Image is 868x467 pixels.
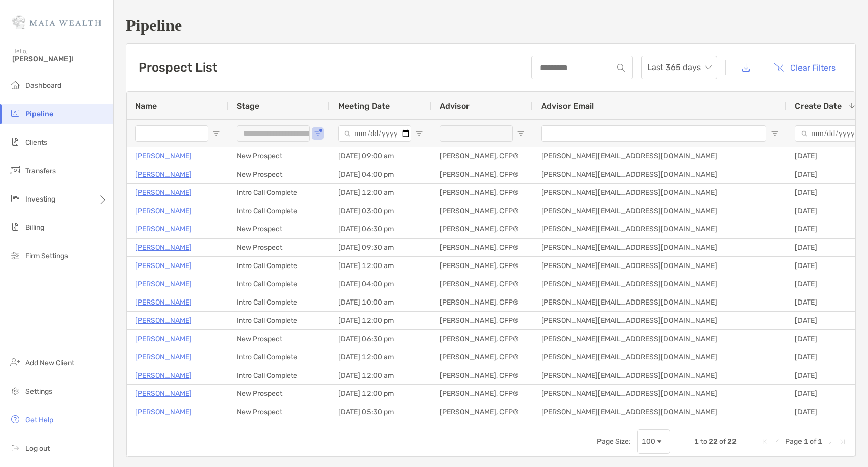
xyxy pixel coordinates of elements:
[135,278,192,290] a: [PERSON_NAME]
[810,437,816,446] span: of
[338,125,411,142] input: Meeting Date Filter Input
[9,107,21,119] img: pipeline icon
[795,101,842,111] span: Create Date
[773,438,781,446] div: Previous Page
[533,239,787,256] div: [PERSON_NAME][EMAIL_ADDRESS][DOMAIN_NAME]
[533,184,787,202] div: [PERSON_NAME][EMAIL_ADDRESS][DOMAIN_NAME]
[135,259,192,272] p: [PERSON_NAME]
[597,437,631,446] div: Page Size:
[9,442,21,454] img: logout icon
[637,429,670,454] div: Page Size
[135,314,192,327] a: [PERSON_NAME]
[431,293,533,311] div: [PERSON_NAME], CFP®
[795,125,868,142] input: Create Date Filter Input
[212,129,220,138] button: Open Filter Menu
[415,129,423,138] button: Open Filter Menu
[785,437,802,446] span: Page
[330,239,431,256] div: [DATE] 09:30 am
[135,205,192,217] a: [PERSON_NAME]
[533,165,787,183] div: [PERSON_NAME][EMAIL_ADDRESS][DOMAIN_NAME]
[9,249,21,261] img: firm-settings icon
[330,220,431,238] div: [DATE] 06:30 pm
[139,60,217,75] h3: Prospect List
[9,79,21,91] img: dashboard icon
[9,164,21,176] img: transfers icon
[25,444,50,453] span: Log out
[25,252,68,260] span: Firm Settings
[647,56,711,79] span: Last 365 days
[12,4,101,41] img: Zoe Logo
[9,192,21,205] img: investing icon
[330,147,431,165] div: [DATE] 09:00 am
[330,165,431,183] div: [DATE] 04:00 pm
[431,202,533,220] div: [PERSON_NAME], CFP®
[228,312,330,329] div: Intro Call Complete
[431,421,533,439] div: [PERSON_NAME], CFP®
[135,406,192,418] p: [PERSON_NAME]
[330,202,431,220] div: [DATE] 03:00 pm
[314,129,322,138] button: Open Filter Menu
[135,332,192,345] p: [PERSON_NAME]
[818,437,822,446] span: 1
[533,348,787,366] div: [PERSON_NAME][EMAIL_ADDRESS][DOMAIN_NAME]
[330,184,431,202] div: [DATE] 12:00 am
[135,223,192,236] a: [PERSON_NAME]
[228,220,330,238] div: New Prospect
[642,437,655,446] div: 100
[533,220,787,238] div: [PERSON_NAME][EMAIL_ADDRESS][DOMAIN_NAME]
[440,101,470,111] span: Advisor
[826,438,834,446] div: Next Page
[135,424,192,437] a: [PERSON_NAME]
[228,147,330,165] div: New Prospect
[228,202,330,220] div: Intro Call Complete
[228,239,330,256] div: New Prospect
[9,136,21,148] img: clients icon
[771,129,779,138] button: Open Filter Menu
[533,257,787,275] div: [PERSON_NAME][EMAIL_ADDRESS][DOMAIN_NAME]
[431,348,533,366] div: [PERSON_NAME], CFP®
[9,221,21,233] img: billing icon
[135,351,192,363] a: [PERSON_NAME]
[135,125,208,142] input: Name Filter Input
[25,81,61,90] span: Dashboard
[25,387,52,396] span: Settings
[135,387,192,400] p: [PERSON_NAME]
[533,147,787,165] div: [PERSON_NAME][EMAIL_ADDRESS][DOMAIN_NAME]
[228,293,330,311] div: Intro Call Complete
[9,356,21,369] img: add_new_client icon
[727,437,737,446] span: 22
[330,330,431,348] div: [DATE] 06:30 pm
[228,184,330,202] div: Intro Call Complete
[541,101,594,111] span: Advisor Email
[228,348,330,366] div: Intro Call Complete
[228,403,330,421] div: New Prospect
[25,166,56,175] span: Transfers
[126,16,856,35] h1: Pipeline
[135,241,192,254] a: [PERSON_NAME]
[135,150,192,162] a: [PERSON_NAME]
[761,438,769,446] div: First Page
[533,275,787,293] div: [PERSON_NAME][EMAIL_ADDRESS][DOMAIN_NAME]
[431,330,533,348] div: [PERSON_NAME], CFP®
[330,348,431,366] div: [DATE] 12:00 am
[541,125,766,142] input: Advisor Email Filter Input
[135,369,192,382] p: [PERSON_NAME]
[135,101,157,111] span: Name
[330,366,431,384] div: [DATE] 12:00 am
[766,56,843,79] button: Clear Filters
[228,257,330,275] div: Intro Call Complete
[330,275,431,293] div: [DATE] 04:00 pm
[228,385,330,403] div: New Prospect
[135,296,192,309] a: [PERSON_NAME]
[330,312,431,329] div: [DATE] 12:00 pm
[431,239,533,256] div: [PERSON_NAME], CFP®
[431,147,533,165] div: [PERSON_NAME], CFP®
[330,293,431,311] div: [DATE] 10:00 am
[431,257,533,275] div: [PERSON_NAME], CFP®
[12,55,107,63] span: [PERSON_NAME]!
